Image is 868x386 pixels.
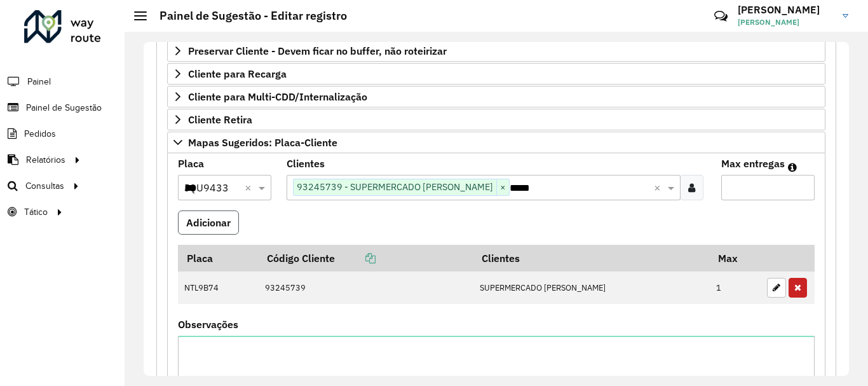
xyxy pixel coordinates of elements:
[24,127,56,141] span: Pedidos
[27,75,51,88] span: Painel
[788,162,797,172] em: Máximo de clientes que serão colocados na mesma rota com os clientes informados
[738,17,833,28] span: [PERSON_NAME]
[178,210,239,235] button: Adicionar
[24,205,48,219] span: Tático
[188,69,287,79] span: Cliente para Recarga
[259,245,473,272] th: Código Cliente
[188,92,367,102] span: Cliente para Multi-CDD/Internalização
[178,156,204,171] label: Placa
[167,109,825,130] a: Cliente Retira
[707,3,735,30] a: Contato Rápido
[473,245,709,272] th: Clientes
[245,180,255,195] span: Clear all
[738,4,833,16] h3: [PERSON_NAME]
[188,137,337,148] span: Mapas Sugeridos: Placa-Cliente
[167,63,825,85] a: Cliente para Recarga
[25,179,64,193] span: Consultas
[188,114,252,125] span: Cliente Retira
[654,180,665,195] span: Clear all
[721,156,785,171] label: Max entregas
[167,132,825,153] a: Mapas Sugeridos: Placa-Cliente
[287,156,325,171] label: Clientes
[188,46,447,56] span: Preservar Cliente - Devem ficar no buffer, não roteirizar
[178,272,259,305] td: NTL9B74
[335,252,376,265] a: Copiar
[26,101,102,114] span: Painel de Sugestão
[26,153,65,167] span: Relatórios
[147,9,347,23] h2: Painel de Sugestão - Editar registro
[178,245,259,272] th: Placa
[259,272,473,305] td: 93245739
[710,245,761,272] th: Max
[473,272,709,305] td: SUPERMERCADO [PERSON_NAME]
[167,40,825,62] a: Preservar Cliente - Devem ficar no buffer, não roteirizar
[178,317,238,332] label: Observações
[496,180,509,195] span: ×
[167,86,825,107] a: Cliente para Multi-CDD/Internalização
[294,179,496,195] span: 93245739 - SUPERMERCADO [PERSON_NAME]
[710,272,761,305] td: 1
